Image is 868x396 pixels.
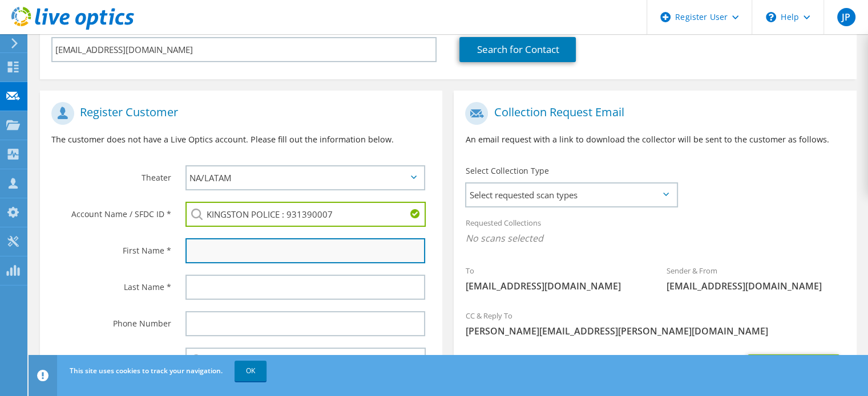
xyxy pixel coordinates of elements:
div: Requested Collections [454,211,856,253]
span: Select requested scan types [466,183,676,206]
div: To [454,259,655,298]
a: Search for Contact [459,37,576,62]
span: [PERSON_NAME][EMAIL_ADDRESS][PERSON_NAME][DOMAIN_NAME] [465,325,845,337]
h1: Collection Request Email [465,102,839,125]
a: OK [235,361,267,381]
div: CC & Reply To [454,304,856,343]
span: No scans selected [465,232,845,244]
svg: \n [766,12,776,22]
h1: Register Customer [51,102,425,125]
p: The customer does not have a Live Optics account. Please fill out the information below. [51,133,431,146]
label: Last Name * [51,275,171,293]
label: First Name * [51,238,171,256]
span: [EMAIL_ADDRESS][DOMAIN_NAME] [667,280,845,292]
span: JP [837,8,855,26]
label: Country * [51,348,171,366]
span: [EMAIL_ADDRESS][DOMAIN_NAME] [465,280,644,292]
label: Theater [51,165,171,183]
p: An email request with a link to download the collector will be sent to the customer as follows. [465,133,845,146]
label: Account Name / SFDC ID * [51,202,171,220]
label: Phone Number [51,311,171,329]
span: This site uses cookies to track your navigation. [70,366,223,375]
div: Sender & From [655,259,857,298]
label: Select Collection Type [465,165,548,177]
